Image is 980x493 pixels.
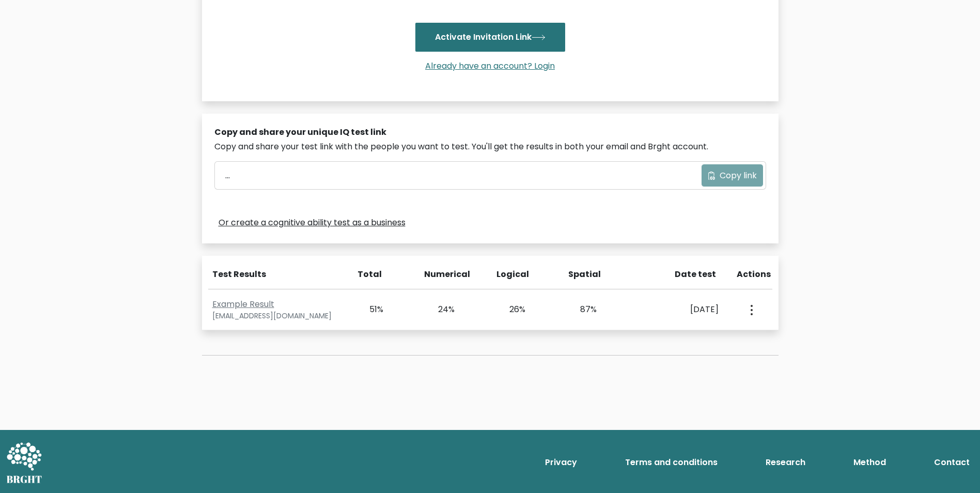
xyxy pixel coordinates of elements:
a: Research [761,452,810,473]
a: Already have an account? Login [421,60,559,72]
a: Privacy [541,452,581,473]
div: Copy and share your unique IQ test link [214,126,766,138]
div: Spatial [568,268,598,281]
a: Terms and conditions [621,452,722,473]
div: [DATE] [639,303,719,316]
div: 26% [496,303,526,316]
div: 24% [425,303,455,316]
button: Activate Invitation Link [415,23,565,52]
a: Contact [930,452,974,473]
a: Method [849,452,890,473]
div: Logical [496,268,526,281]
a: Example Result [212,298,274,310]
a: Or create a cognitive ability test as a business [219,217,406,229]
div: Actions [737,268,772,281]
div: Date test [641,268,724,281]
div: 87% [567,303,597,316]
div: 51% [354,303,384,316]
div: Copy and share your test link with the people you want to test. You'll get the results in both yo... [214,141,766,153]
div: Test Results [212,268,340,281]
div: Numerical [424,268,454,281]
div: Total [352,268,382,281]
div: [EMAIL_ADDRESS][DOMAIN_NAME] [212,311,342,321]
